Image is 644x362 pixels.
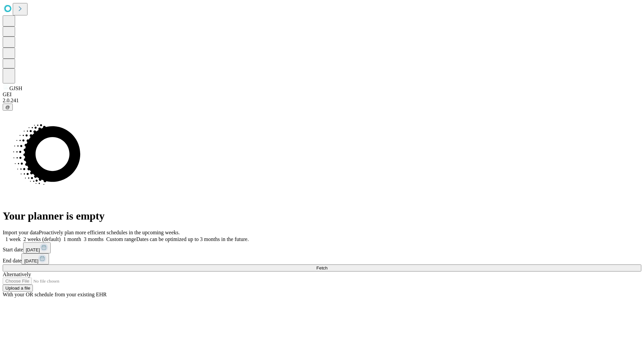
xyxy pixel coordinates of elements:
div: End date [3,253,641,264]
div: 2.0.241 [3,98,641,104]
span: Custom range [106,236,136,242]
span: Proactively plan more efficient schedules in the upcoming weeks. [39,230,180,235]
span: [DATE] [26,247,40,252]
button: Fetch [3,264,641,271]
span: 2 weeks (default) [23,236,61,242]
div: GEI [3,92,641,98]
button: @ [3,104,13,111]
span: With your OR schedule from your existing EHR [3,292,107,297]
h1: Your planner is empty [3,210,641,222]
div: Start date [3,242,641,253]
span: Alternatively [3,271,31,277]
span: @ [5,105,10,110]
span: 3 months [84,236,104,242]
button: Upload a file [3,285,33,292]
span: GJSH [9,85,22,91]
span: Fetch [316,265,327,270]
button: [DATE] [23,242,51,253]
span: 1 month [63,236,81,242]
span: Import your data [3,230,39,235]
span: 1 week [5,236,21,242]
span: [DATE] [24,258,38,263]
button: [DATE] [21,253,49,264]
span: Dates can be optimized up to 3 months in the future. [136,236,249,242]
